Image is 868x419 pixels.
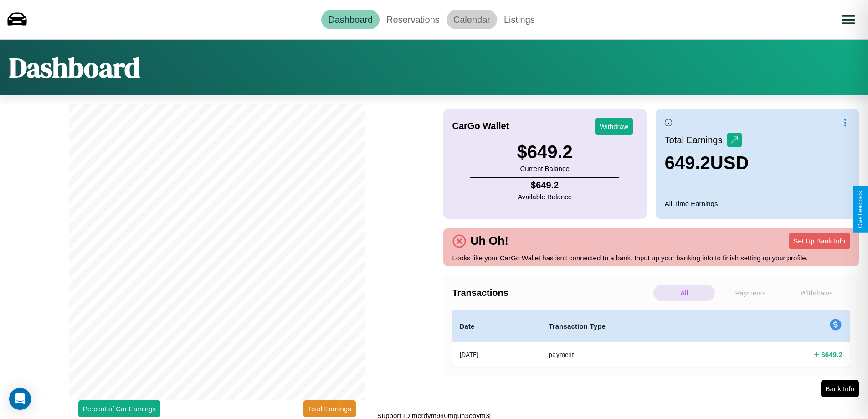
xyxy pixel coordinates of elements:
[857,191,863,228] div: Give Feedback
[452,252,850,264] p: Looks like your CarGo Wallet has isn't connected to a bank. Input up your banking info to finish ...
[653,285,715,301] p: All
[466,234,513,248] h4: Uh Oh!
[321,10,380,29] a: Dashboard
[517,162,572,175] p: Current Balance
[517,142,572,162] h3: $ 649.2
[452,121,509,131] h4: CarGo Wallet
[719,285,781,301] p: Payments
[541,342,730,367] th: payment
[452,288,651,298] h4: Transactions
[821,350,842,359] h4: $ 649.2
[518,180,572,191] h4: $ 649.2
[549,321,723,332] h4: Transaction Type
[665,197,850,210] p: All Time Earnings
[380,10,447,29] a: Reservations
[9,388,31,410] div: Open Intercom Messenger
[518,191,572,203] p: Available Balance
[821,380,859,397] button: Bank Info
[452,310,850,367] table: simple table
[836,7,861,32] button: Open menu
[9,49,140,86] h1: Dashboard
[789,233,850,249] button: Set Up Bank Info
[665,153,749,173] h3: 649.2 USD
[460,321,534,332] h4: Date
[786,285,847,301] p: Withdraws
[447,10,497,29] a: Calendar
[497,10,542,29] a: Listings
[452,342,542,367] th: [DATE]
[595,118,633,135] button: Withdraw
[303,400,356,417] button: Total Earnings
[665,132,727,148] p: Total Earnings
[78,400,160,417] button: Percent of Car Earnings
